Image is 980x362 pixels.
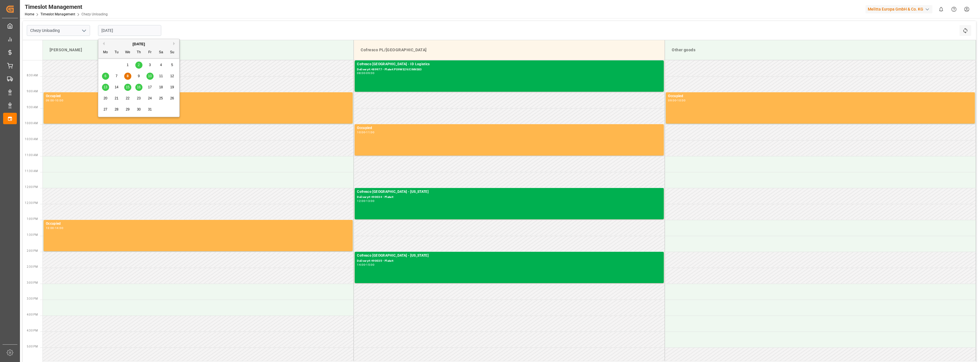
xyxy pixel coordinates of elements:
div: 11:00 [366,131,374,134]
div: Tu [113,49,120,56]
span: 9:00 AM [27,90,38,93]
span: 17 [148,85,152,89]
span: 9:30 AM [27,106,38,109]
div: Occupied [668,93,973,99]
span: 4 [160,63,162,67]
span: 30 [137,107,140,111]
span: 11 [159,74,163,78]
div: Choose Monday, October 27th, 2025 [102,106,109,113]
div: Timeslot Management [25,3,108,11]
div: Choose Sunday, October 19th, 2025 [169,84,176,91]
div: Cofresco PL/[GEOGRAPHIC_DATA] [358,45,660,55]
div: Choose Wednesday, October 1st, 2025 [124,62,131,69]
div: Choose Tuesday, October 21st, 2025 [113,95,120,102]
button: Next Month [173,42,177,45]
span: 6 [105,74,107,78]
span: 15 [126,85,129,89]
div: Cofresco [GEOGRAPHIC_DATA] - [US_STATE] [357,189,661,195]
div: Sa [158,49,165,56]
a: Timeslot Management [40,12,75,16]
button: Melitta Europa GmbH & Co. KG [865,4,935,15]
span: 2:30 PM [27,265,38,268]
button: Previous Month [101,42,105,45]
div: Choose Friday, October 17th, 2025 [146,84,154,91]
span: 7 [116,74,118,78]
span: 21 [115,96,118,100]
div: Occupied [46,221,350,227]
div: Choose Friday, October 24th, 2025 [146,95,154,102]
span: 31 [148,107,152,111]
div: Occupied [46,93,350,99]
div: - [676,99,677,102]
div: Fr [146,49,154,56]
div: Choose Monday, October 20th, 2025 [102,95,109,102]
span: 4:30 PM [27,329,38,332]
span: 14 [115,85,118,89]
div: Choose Thursday, October 16th, 2025 [135,84,142,91]
div: 10:00 [677,99,685,102]
div: - [365,263,366,266]
span: 1 [127,63,129,67]
div: Choose Wednesday, October 22nd, 2025 [124,95,131,102]
span: 10 [148,74,152,78]
span: 23 [137,96,140,100]
span: 1:00 PM [27,217,38,220]
div: Melitta Europa GmbH & Co. KG [865,5,932,13]
div: - [365,200,366,202]
span: 5:00 PM [27,345,38,348]
div: 08:00 [357,72,365,74]
div: Choose Wednesday, October 29th, 2025 [124,106,131,113]
span: 26 [170,96,174,100]
div: Choose Wednesday, October 8th, 2025 [124,73,131,80]
div: 14:00 [55,227,63,229]
button: open menu [79,26,88,35]
span: 5 [171,63,173,67]
div: Choose Sunday, October 12th, 2025 [169,73,176,80]
div: Choose Tuesday, October 28th, 2025 [113,106,120,113]
div: Cofresco [GEOGRAPHIC_DATA] - [US_STATE] [357,253,661,259]
div: Choose Thursday, October 9th, 2025 [135,73,142,80]
div: Delivery#:490035 - Plate#: [357,259,661,263]
div: Mo [102,49,109,56]
div: 15:00 [366,263,374,266]
span: 8:30 AM [27,74,38,77]
div: Choose Monday, October 13th, 2025 [102,84,109,91]
div: - [365,72,366,74]
div: Choose Wednesday, October 15th, 2025 [124,84,131,91]
div: Cofresco [GEOGRAPHIC_DATA] - ID Logistics [357,62,661,67]
div: Choose Tuesday, October 7th, 2025 [113,73,120,80]
div: 09:00 [668,99,676,102]
div: Delivery#:490034 - Plate#: [357,195,661,200]
div: Delivery#:489977 - Plate#:PO9WS29/CINNS83 [357,67,661,72]
span: 3 [149,63,151,67]
div: 09:00 [366,72,374,74]
div: month 2025-10 [100,60,178,115]
span: 11:00 AM [25,154,38,157]
span: 2:00 PM [27,249,38,252]
button: show 0 new notifications [935,3,948,16]
span: 10:00 AM [25,122,38,125]
span: 1:30 PM [27,233,38,236]
span: 4:00 PM [27,313,38,316]
input: Type to search/select [27,25,90,36]
span: 19 [170,85,174,89]
span: 8 [127,74,129,78]
span: 27 [103,107,107,111]
div: [DATE] [98,41,179,47]
div: 13:00 [366,200,374,202]
span: 9 [138,74,140,78]
div: We [124,49,131,56]
span: 29 [126,107,129,111]
div: Choose Monday, October 6th, 2025 [102,73,109,80]
div: Choose Saturday, October 11th, 2025 [158,73,165,80]
span: 24 [148,96,152,100]
div: - [365,131,366,134]
div: 14:00 [357,263,365,266]
div: Choose Thursday, October 2nd, 2025 [135,62,142,69]
div: Su [169,49,176,56]
span: 12 [170,74,174,78]
div: 12:00 [357,200,365,202]
span: 10:30 AM [25,138,38,141]
div: Choose Saturday, October 18th, 2025 [158,84,165,91]
span: 2 [138,63,140,67]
